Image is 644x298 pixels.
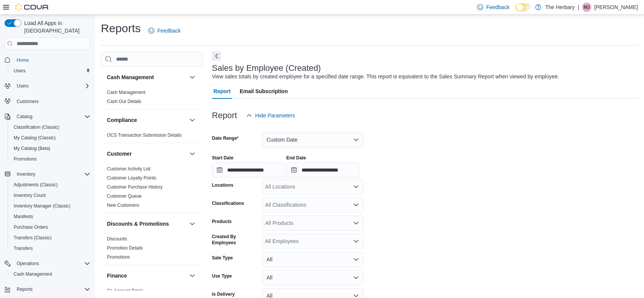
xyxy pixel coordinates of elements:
span: Customer Activity List [107,166,151,172]
span: Reports [14,285,90,294]
h3: Report [212,111,237,120]
p: [PERSON_NAME] [594,3,638,12]
a: Customer Loyalty Points [107,175,156,181]
label: End Date [286,155,306,161]
button: Discounts & Promotions [188,219,197,228]
span: Purchase Orders [14,224,48,230]
a: Cash Management [11,270,55,279]
button: Users [14,81,31,90]
span: Adjustments (Classic) [11,180,90,189]
button: Transfers [8,243,93,254]
button: Users [8,66,93,76]
span: Customers [14,97,90,106]
button: Inventory Count [8,190,93,201]
span: Promotions [14,156,37,162]
span: Users [11,66,90,75]
button: Customers [2,96,93,107]
a: GL Account Totals [107,288,143,293]
span: Classification (Classic) [14,124,60,130]
span: Promotions [11,154,90,164]
span: Manifests [14,214,33,220]
a: Transfers [11,244,36,253]
span: Hide Parameters [255,112,295,119]
span: Operations [14,259,90,268]
span: New Customers [107,202,139,208]
span: Cash Management [107,89,145,95]
span: Discounts [107,236,127,242]
span: Customer Purchase History [107,184,163,190]
label: Products [212,218,232,225]
span: Cash Management [11,270,90,279]
h1: Reports [101,21,141,36]
span: Users [14,81,90,90]
h3: Finance [107,272,127,279]
button: Classification (Classic) [8,122,93,133]
div: Mercedes Jesso [582,3,591,12]
span: OCS Transaction Submission Details [107,132,182,138]
span: Transfers [14,245,33,251]
button: Customer [107,150,186,158]
span: Load All Apps in [GEOGRAPHIC_DATA] [21,19,90,34]
button: My Catalog (Beta) [8,143,93,154]
a: Cash Management [107,90,145,95]
button: My Catalog (Classic) [8,133,93,143]
a: Discounts [107,236,127,242]
button: Users [2,81,93,91]
label: Use Type [212,273,232,279]
span: Feedback [486,3,509,11]
span: Users [17,83,28,89]
a: Cash Out Details [107,99,141,104]
a: Customer Purchase History [107,184,163,190]
button: Cash Management [188,73,197,82]
div: Compliance [101,131,203,143]
label: Created By Employees [212,234,259,246]
a: My Catalog (Classic) [11,133,59,142]
a: Users [11,66,28,75]
span: Inventory Count [14,192,46,198]
button: Open list of options [353,184,359,190]
span: My Catalog (Beta) [11,144,90,153]
div: Discounts & Promotions [101,234,203,265]
button: Cash Management [107,73,186,81]
span: Report [214,84,231,99]
span: Dark Mode [515,11,516,12]
a: Adjustments (Classic) [11,180,61,189]
button: Finance [188,271,197,280]
a: Manifests [11,212,36,221]
span: Users [14,68,25,74]
button: Open list of options [353,220,359,226]
span: My Catalog (Classic) [14,135,56,141]
button: Inventory [14,170,38,179]
button: All [262,252,364,267]
button: Home [2,54,93,65]
input: Dark Mode [515,3,531,11]
a: Customers [14,97,42,106]
a: Feedback [145,23,184,38]
a: Transfers (Classic) [11,233,55,242]
h3: Compliance [107,116,137,124]
button: Operations [2,258,93,269]
img: Cova [15,3,49,11]
span: Email Subscription [240,84,288,99]
button: Catalog [2,111,93,122]
span: Inventory Manager (Classic) [14,203,71,209]
div: Customer [101,164,203,213]
p: The Herbary [545,3,575,12]
span: Home [17,57,29,63]
span: Cash Out Details [107,98,141,105]
a: Classification (Classic) [11,123,63,132]
span: Cash Management [14,271,52,277]
button: Inventory [2,169,93,179]
a: Purchase Orders [11,223,51,232]
span: Manifests [11,212,90,221]
label: Classifications [212,200,244,206]
button: Inventory Manager (Classic) [8,201,93,211]
button: Next [212,51,221,61]
span: Inventory [14,170,90,179]
a: New Customers [107,203,139,208]
span: My Catalog (Classic) [11,133,90,142]
label: Date Range [212,135,239,141]
span: Inventory Manager (Classic) [11,201,90,211]
button: Open list of options [353,202,359,208]
button: Operations [14,259,42,268]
